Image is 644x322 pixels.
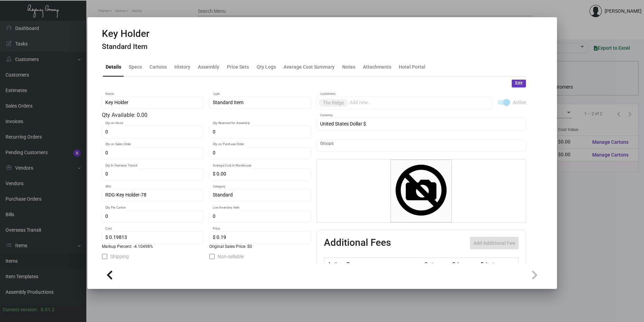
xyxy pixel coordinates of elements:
[342,63,355,71] div: Notes
[102,42,150,51] h4: Standard Item
[174,63,190,71] div: History
[363,63,391,71] div: Attachments
[102,28,150,40] h2: Key Holder
[479,258,510,270] th: Price type
[106,63,121,71] div: Details
[319,99,348,107] mat-chip: The Ridge
[399,63,425,71] div: Hotel Portal
[198,63,219,71] div: Assembly
[422,258,451,270] th: Cost
[473,240,515,246] span: Add Additional Fee
[513,98,526,107] span: Active
[451,258,479,270] th: Price
[41,306,55,313] div: 0.51.2
[110,252,129,261] span: Shipping
[345,258,422,270] th: Type
[3,306,38,313] div: Current version:
[129,63,142,71] div: Specs
[324,237,391,249] h2: Additional Fees
[349,100,488,105] input: Add new..
[324,258,345,270] th: Active
[320,143,522,148] input: Add new..
[218,252,244,261] span: Non-sellable
[470,237,519,249] button: Add Additional Fee
[512,80,526,87] button: Edit
[150,63,167,71] div: Cartons
[257,63,276,71] div: Qty Logs
[102,111,311,119] div: Qty Available: 0.00
[283,63,335,71] div: Average Cost Summary
[227,63,249,71] div: Price Sets
[515,80,522,86] span: Edit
